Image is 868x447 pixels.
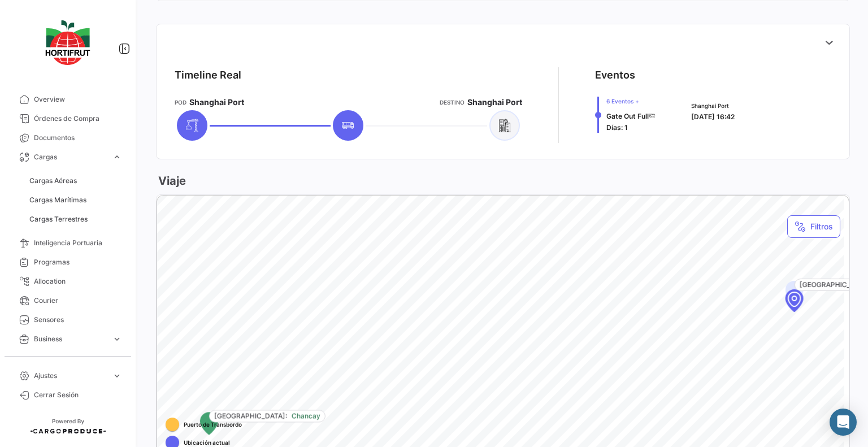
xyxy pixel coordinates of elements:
span: Shanghai Port [467,97,522,108]
a: Documentos [9,128,127,147]
span: Órdenes de Compra [34,114,122,124]
span: Cerrar Sesión [34,390,122,400]
span: 6 Eventos + [606,97,656,106]
span: Documentos [34,133,122,143]
a: Órdenes de Compra [9,109,127,128]
div: Map marker [785,289,804,312]
span: expand_more [112,152,122,162]
app-card-info-title: Destino [440,98,465,107]
a: Courier [9,291,127,310]
a: Cargas Aéreas [25,172,127,189]
span: Programas [34,257,122,267]
span: Shanghai Port [691,101,735,110]
a: Sensores [9,310,127,329]
span: Overview [34,94,122,105]
span: expand_more [112,334,122,344]
span: [GEOGRAPHIC_DATA]: [214,411,287,421]
span: Cargas Aéreas [29,176,77,186]
a: Cargas Terrestres [25,211,127,228]
span: Cargas Marítimas [29,195,86,205]
a: Programas [9,253,127,272]
a: Allocation [9,272,127,291]
button: Filtros [787,215,840,238]
app-card-info-title: POD [175,98,186,107]
span: Business [34,334,107,344]
span: Shanghai Port [189,97,244,108]
span: Puerto de Transbordo [184,420,242,429]
span: Ubicación actual [184,438,230,447]
img: logo-hortifrut.svg [40,14,96,72]
span: Courier [34,296,122,306]
a: Overview [9,90,127,109]
span: Días: 1 [606,123,628,132]
div: Eventos [595,67,635,83]
span: Ajustes [34,371,107,381]
div: Map marker [200,412,218,435]
a: Cargas Marítimas [25,192,127,209]
span: Chancay [292,411,320,421]
span: Allocation [34,276,122,287]
span: Inteligencia Portuaria [34,238,122,248]
span: Sensores [34,315,122,325]
div: Timeline Real [175,67,241,83]
span: expand_more [112,371,122,381]
span: Cargas Terrestres [29,214,88,224]
a: Inteligencia Portuaria [9,233,127,253]
span: Cargas [34,152,107,162]
div: Abrir Intercom Messenger [830,409,857,436]
span: [DATE] 16:42 [691,112,735,121]
h3: Viaje [156,173,186,189]
span: Gate Out Full [606,112,649,120]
